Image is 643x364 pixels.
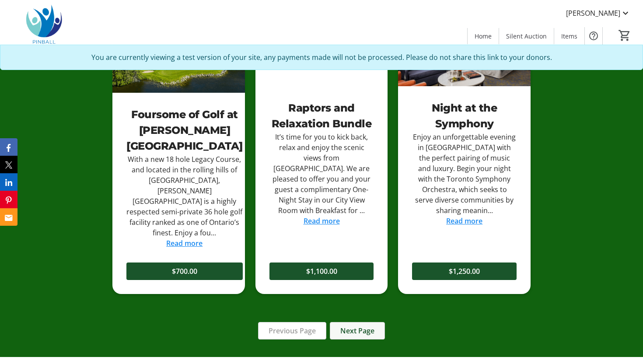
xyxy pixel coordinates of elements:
[330,322,385,339] button: Next Page
[617,28,633,43] button: Cart
[468,28,499,44] a: Home
[269,262,374,280] button: $1,100.00
[499,28,554,44] a: Silent Auction
[412,262,517,280] button: $1,250.00
[340,325,374,336] span: Next Page
[166,238,203,248] a: Read more
[449,266,480,276] span: $1,250.00
[269,100,374,132] div: Raptors and Relaxation Bundle
[506,31,547,41] span: Silent Auction
[554,28,584,44] a: Items
[585,27,602,45] button: Help
[559,6,638,20] button: [PERSON_NAME]
[172,266,197,276] span: $700.00
[126,262,243,280] button: $700.00
[446,216,482,226] a: Read more
[126,107,243,154] div: Foursome of Golf at [PERSON_NAME][GEOGRAPHIC_DATA]
[5,3,83,47] img: Pinball Foundation 's Logo
[412,132,517,216] div: Enjoy an unforgettable evening in [GEOGRAPHIC_DATA] with the perfect pairing of music and luxury....
[304,216,340,226] a: Read more
[561,31,577,41] span: Items
[475,31,492,41] span: Home
[412,100,517,132] div: Night at the Symphony
[126,154,243,238] div: With a new 18 hole Legacy Course, and located in the rolling hills of [GEOGRAPHIC_DATA], [PERSON_...
[566,8,620,18] span: [PERSON_NAME]
[306,266,337,276] span: $1,100.00
[269,132,374,216] div: It’s time for you to kick back, relax and enjoy the scenic views from [GEOGRAPHIC_DATA]. We are p...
